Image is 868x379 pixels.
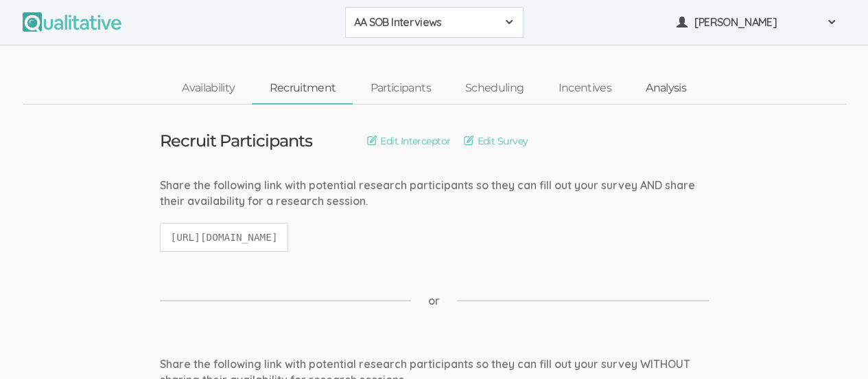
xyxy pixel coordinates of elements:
div: Share the following link with potential research participants so they can fill out your survey AN... [160,177,709,209]
a: Edit Survey [464,133,528,149]
a: Recruitment [252,74,353,103]
a: Availability [165,74,252,103]
iframe: Chat Widget [799,313,868,379]
img: Qualitative [23,12,121,32]
a: Edit Interceptor [367,133,450,149]
span: AA SOB Interviews [354,14,497,30]
a: Analysis [629,74,703,103]
button: AA SOB Interviews [345,7,524,38]
a: Participants [353,74,447,103]
button: [PERSON_NAME] [668,7,846,38]
h3: Recruit Participants [160,132,313,150]
span: [PERSON_NAME] [694,14,818,30]
a: Incentives [541,74,629,103]
code: [URL][DOMAIN_NAME] [160,223,289,252]
a: Scheduling [448,74,541,103]
span: or [428,293,440,309]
